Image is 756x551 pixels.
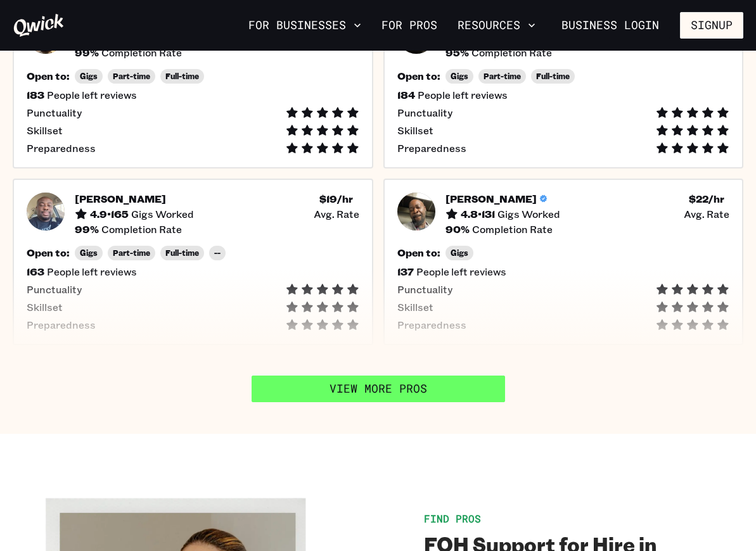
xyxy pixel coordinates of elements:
span: Punctuality [397,283,452,296]
span: Preparedness [27,319,96,331]
span: Part-time [484,72,521,81]
h5: Open to: [397,246,440,259]
h5: 183 [27,89,44,101]
h5: 99 % [75,46,99,59]
span: Full-time [165,248,199,258]
button: Pro headshot[PERSON_NAME]4.8•131Gigs Worked$22/hr Avg. Rate90%Completion RateOpen to:Gigs137Peopl... [383,179,744,345]
a: Business Login [551,12,670,39]
button: Pro headshot[PERSON_NAME]4.9•184Gigs Worked$22/hr Avg. Rate99%Completion RateOpen to:GigsPart-tim... [13,2,373,168]
span: Preparedness [27,142,96,155]
span: Completion Rate [471,46,552,59]
span: -- [214,248,221,258]
h5: 90 % [445,223,470,236]
h5: 95 % [445,46,469,59]
span: Skillset [397,301,433,313]
span: Punctuality [27,106,82,119]
h5: $ 19 /hr [319,193,353,205]
span: Completion Rate [472,223,553,236]
h5: [PERSON_NAME] [445,193,537,205]
h5: 184 [397,89,415,101]
span: Punctuality [27,283,82,296]
h5: 163 [27,265,44,278]
button: Signup [680,12,743,39]
a: View More Pros [252,376,505,402]
span: Preparedness [397,142,466,155]
span: Completion Rate [101,223,182,236]
span: Completion Rate [101,46,182,59]
button: Pro headshot[PERSON_NAME]4.9•182Gigs Worked$20/hr Avg. Rate95%Completion RateOpen to:GigsPart-tim... [383,2,744,168]
span: Gigs [80,72,98,81]
h5: $ 22 /hr [689,193,724,205]
span: Find Pros [424,512,481,525]
span: Avg. Rate [684,208,729,220]
button: Resources [452,15,541,36]
span: Full-time [165,72,199,81]
h5: Open to: [27,246,70,259]
span: Part-time [113,72,150,81]
span: People left reviews [47,265,137,278]
span: People left reviews [416,265,506,278]
span: Skillset [27,301,63,313]
span: Gigs [451,72,468,81]
span: Avg. Rate [314,208,359,220]
span: Gigs Worked [497,208,560,220]
h5: 4.9 • 165 [90,208,129,220]
span: Preparedness [397,319,466,331]
h5: [PERSON_NAME] [75,193,166,205]
button: For Businesses [243,15,366,36]
span: Skillset [27,124,63,137]
h5: Open to: [27,70,70,82]
h5: 137 [397,265,414,278]
span: People left reviews [47,89,137,101]
span: Gigs Worked [131,208,194,220]
img: Pro headshot [397,193,435,231]
img: Pro headshot [27,193,65,231]
span: Part-time [113,248,150,258]
button: Pro headshot[PERSON_NAME]4.9•165Gigs Worked$19/hr Avg. Rate99%Completion RateOpen to:GigsPart-tim... [13,179,373,345]
span: Punctuality [397,106,452,119]
a: For Pros [376,15,442,36]
h5: 4.8 • 131 [461,208,495,220]
span: People left reviews [418,89,508,101]
span: Skillset [397,124,433,137]
span: Full-time [536,72,570,81]
span: Gigs [451,248,468,258]
h5: 99 % [75,223,99,236]
span: Gigs [80,248,98,258]
h5: Open to: [397,70,440,82]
